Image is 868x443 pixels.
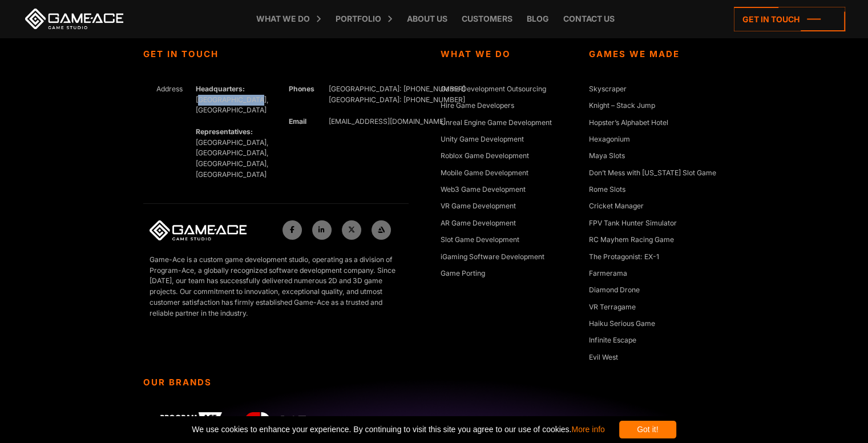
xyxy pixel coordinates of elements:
span: [GEOGRAPHIC_DATA]: [PHONE_NUMBER] [329,95,465,104]
a: Slot Game Development [441,235,519,246]
a: Haiku Serious Game [589,319,655,330]
a: Rome Slots [589,184,625,196]
a: Cricket Manager [589,201,644,212]
a: RC Mayhem Racing Game [589,235,674,246]
a: Skyscraper [589,84,627,95]
strong: Get In Touch [143,49,409,60]
a: iGaming Software Development [441,252,544,263]
a: The Protagonist: EX-1 [589,252,659,263]
a: Hopster’s Alphabet Hotel [589,118,668,129]
a: [EMAIL_ADDRESS][DOMAIN_NAME] [329,117,446,126]
a: Game Porting [441,268,485,280]
a: Get in touch [734,7,845,31]
div: [GEOGRAPHIC_DATA], [GEOGRAPHIC_DATA] [GEOGRAPHIC_DATA], [GEOGRAPHIC_DATA], [GEOGRAPHIC_DATA], [GE... [189,84,269,180]
a: Web3 Game Development [441,184,526,196]
a: Knight – Stack Jump [589,100,655,112]
a: Hire Game Developers [441,100,514,112]
img: Game-Ace Logo [150,220,247,241]
a: More info [571,425,604,434]
span: We use cookies to enhance your experience. By continuing to visit this site you agree to our use ... [192,421,604,438]
a: Roblox Game Development [441,151,529,162]
a: Hexagonium [589,134,630,146]
span: [GEOGRAPHIC_DATA]: [PHONE_NUMBER] [329,84,465,93]
strong: Email [289,117,306,126]
a: Don’t Mess with [US_STATE] Slot Game [589,168,716,179]
div: Got it! [619,421,676,438]
a: Maya Slots [589,151,625,162]
a: Mobile Game Development [441,168,528,179]
a: VR Terragame [589,302,636,313]
strong: What We Do [441,49,576,60]
a: Unreal Engine Game Development [441,118,552,129]
span: Address [156,84,183,93]
a: Evil West [589,352,618,364]
img: Program-Ace [150,412,222,432]
p: Game-Ace is a custom game development studio, operating as a division of Program-Ace, a globally ... [150,255,402,319]
strong: Our Brands [143,377,427,388]
img: 3D-Ace [244,412,306,432]
strong: Games We Made [589,49,725,60]
a: FPV Tank Hunter Simulator [589,218,677,229]
strong: Representatives: [196,127,253,136]
a: AR Game Development [441,218,516,229]
a: Unity Game Development [441,134,524,146]
a: Diamond Drone [589,285,640,296]
a: Infinite Escape [589,335,636,347]
a: VR Game Development [441,201,516,212]
a: Game Development Outsourcing [441,84,546,95]
strong: Phones [289,84,314,93]
a: Farmerama [589,268,627,280]
strong: Headquarters: [196,84,245,93]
